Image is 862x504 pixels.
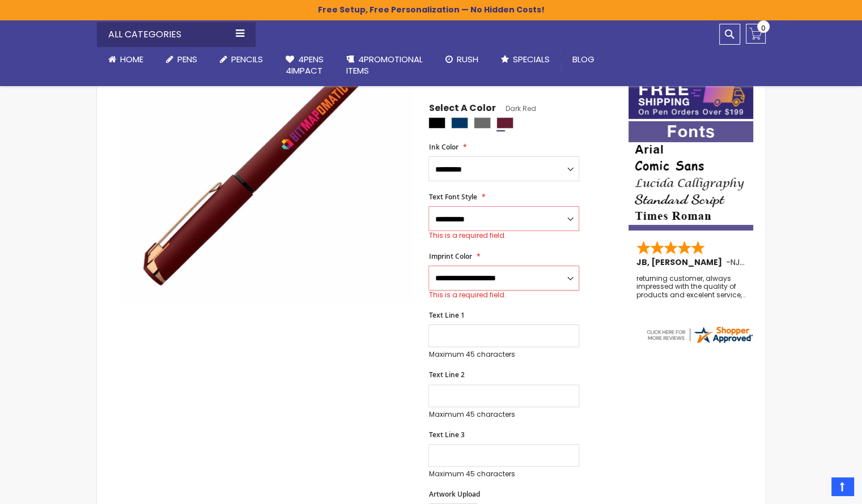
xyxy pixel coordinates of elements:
[645,324,754,345] img: 4pens.com widget logo
[428,430,464,439] span: Text Line 3
[428,350,579,359] p: Maximum 45 characters
[572,53,595,65] span: Blog
[726,257,825,268] span: - ,
[490,47,561,72] a: Specials
[761,23,766,33] span: 0
[428,117,445,129] div: Black
[428,370,464,379] span: Text Line 2
[428,231,579,240] div: This is a required field.
[335,47,434,84] a: 4PROMOTIONALITEMS
[629,78,753,119] img: Free shipping on orders over $199
[428,291,579,300] div: This is a required field.
[629,121,753,230] img: font-personalization-examples
[155,47,209,72] a: Pens
[457,53,478,65] span: Rush
[428,192,477,202] span: Text Font Style
[451,117,468,129] div: Navy Blue
[495,104,536,113] span: Dark Red
[428,310,464,320] span: Text Line 1
[428,102,495,117] span: Select A Color
[209,47,274,72] a: Pencils
[434,47,490,72] a: Rush
[120,53,143,65] span: Home
[746,24,766,44] a: 0
[286,53,324,76] span: 4Pens 4impact
[496,117,513,129] div: Dark Red
[428,410,579,419] p: Maximum 45 characters
[97,22,256,47] div: All Categories
[561,47,606,72] a: Blog
[513,53,550,65] span: Specials
[346,53,423,76] span: 4PROMOTIONAL ITEMS
[119,8,413,302] img: dark-red-4pgs-agyc-islander-softy-rose-gold-gel-pen-w-stylus-colorjet_1.jpg
[428,251,472,261] span: Imprint Color
[274,47,335,84] a: 4Pens4impact
[231,53,263,65] span: Pencils
[731,257,745,268] span: NJ
[645,338,754,347] a: 4pens.com certificate URL
[636,257,726,268] span: JB, [PERSON_NAME]
[428,142,458,152] span: Ink Color
[428,469,579,479] p: Maximum 45 characters
[97,47,155,72] a: Home
[474,117,491,129] div: Grey
[177,53,197,65] span: Pens
[428,489,479,499] span: Artwork Upload
[636,275,746,299] div: returning customer, always impressed with the quality of products and excelent service, will retu...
